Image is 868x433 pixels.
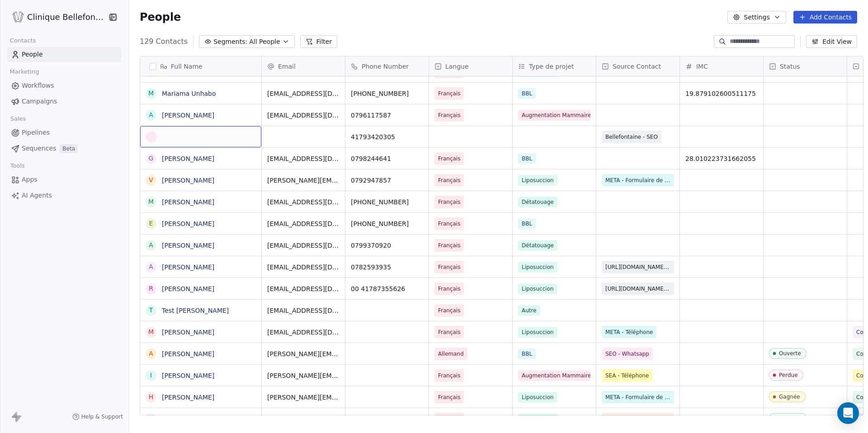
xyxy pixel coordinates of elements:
span: [EMAIL_ADDRESS][DOMAIN_NAME] [267,263,340,272]
span: Segments: [213,37,247,47]
span: 0796117587 [351,111,423,120]
span: SEA - Formulaire de contact [605,414,670,424]
span: Français [438,414,460,424]
span: Pipelines [22,128,50,137]
button: Settings [727,11,786,24]
span: [URL][DOMAIN_NAME][DOMAIN_NAME] [605,263,670,272]
span: META - Téléphone [605,328,653,337]
span: Détatouage [518,240,557,251]
a: [PERSON_NAME] [162,264,214,271]
span: [PERSON_NAME][EMAIL_ADDRESS][DOMAIN_NAME] [267,393,340,402]
span: Source Contact [613,62,661,71]
span: Status [780,62,800,71]
span: AI Agents [22,191,52,200]
span: Liposuccion [518,262,557,273]
span: Sales [6,112,30,126]
span: Bellefontaine - SEO [605,132,658,141]
span: [EMAIL_ADDRESS][DOMAIN_NAME] [267,306,340,315]
span: BBL [518,153,536,164]
span: 41793420305 [351,132,423,141]
div: M [148,327,154,337]
a: Mariama Unhabo [162,90,216,97]
div: grid [140,76,262,416]
div: Open Intercom Messenger [837,402,859,424]
span: Campaigns [22,97,57,106]
div: A [149,262,153,272]
span: Langue [445,62,469,71]
a: [PERSON_NAME] [162,112,214,119]
span: Détatouage [518,414,557,424]
span: Help & Support [81,413,123,420]
a: [PERSON_NAME] [162,329,214,336]
span: Clinique Bellefontaine [27,11,105,23]
div: G [149,154,154,163]
span: 078 235 67 65 [351,414,423,424]
span: Liposuccion [518,175,557,186]
a: [PERSON_NAME] [162,198,214,206]
span: BBL [518,348,536,359]
span: Français [438,371,460,380]
a: [PERSON_NAME] [162,415,214,423]
span: Français [438,393,460,402]
div: I [150,371,152,380]
a: [PERSON_NAME] [162,177,214,184]
a: Campaigns [7,94,121,109]
div: V [149,175,153,185]
span: SEA - Téléphone [605,371,649,380]
span: Autre [518,305,540,316]
div: A [149,240,153,250]
span: SEO - Whatsapp [605,349,649,358]
div: Ouverte [779,415,801,422]
span: [EMAIL_ADDRESS][DOMAIN_NAME] [267,284,340,293]
span: BBL [518,88,536,99]
span: 00 41787355626 [351,284,423,293]
span: Liposuccion [518,392,557,403]
div: T [149,306,153,315]
div: M [148,89,154,98]
span: [PHONE_NUMBER] [351,89,423,98]
div: Email [262,56,345,76]
span: Français [438,198,460,207]
span: 0799370920 [351,241,423,250]
a: [PERSON_NAME] [162,220,214,227]
span: Tools [6,159,28,173]
span: Liposuccion [518,327,557,338]
span: 0798244641 [351,154,423,163]
div: Ouverte [779,350,801,357]
span: [PERSON_NAME][EMAIL_ADDRESS][DOMAIN_NAME] [267,414,340,424]
span: All People [249,37,280,47]
span: Français [438,263,460,272]
div: Gagnée [779,394,800,400]
a: [PERSON_NAME] [162,155,214,162]
div: Perdue [779,372,798,378]
button: Add Contacts [793,11,857,24]
span: Français [438,154,460,163]
a: Test [PERSON_NAME] [162,307,229,314]
a: Pipelines [7,125,121,140]
span: Français [438,111,460,120]
a: [PERSON_NAME] [162,242,214,249]
a: People [7,47,121,62]
span: Français [438,176,460,185]
a: [PERSON_NAME] [162,372,214,379]
span: Augmentation Mammaire [518,370,590,381]
div: Type de projet [513,56,596,76]
span: People [22,50,43,59]
span: 0782593935 [351,263,423,272]
span: 19.879102600511175 [685,89,758,98]
div: A [149,349,153,358]
div: R [149,284,153,293]
span: BBL [518,218,536,229]
span: Contacts [6,34,40,47]
a: AI Agents [7,188,121,203]
button: Clinique Bellefontaine [11,9,102,25]
span: [PHONE_NUMBER] [351,198,423,207]
a: [PERSON_NAME] [162,394,214,401]
span: Email [278,62,296,71]
span: Type de projet [529,62,574,71]
span: [EMAIL_ADDRESS][DOMAIN_NAME] [267,328,340,337]
span: IMC [696,62,708,71]
span: 129 Contacts [140,36,188,47]
span: [PHONE_NUMBER] [351,219,423,228]
div: Full Name [140,56,261,76]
